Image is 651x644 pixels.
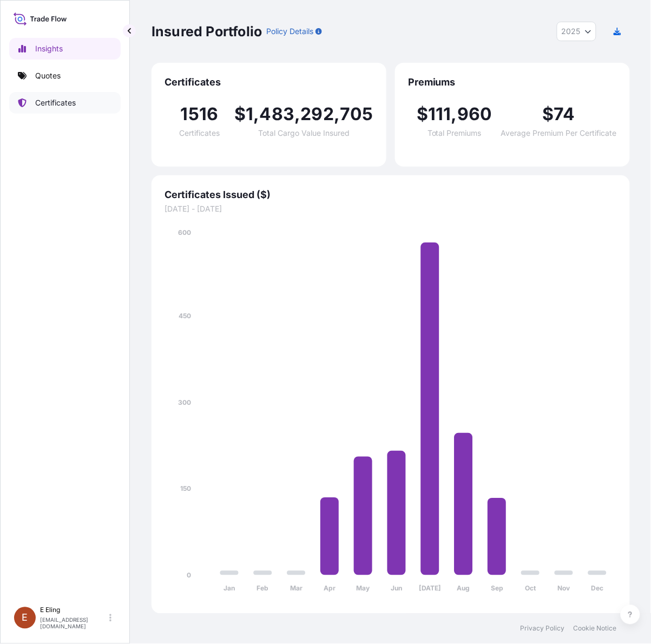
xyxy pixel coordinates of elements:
tspan: Jan [223,584,235,593]
p: [EMAIL_ADDRESS][DOMAIN_NAME] [40,617,107,630]
button: Year Selector [557,22,596,41]
span: Average Premium Per Certificate [501,129,617,137]
tspan: May [357,584,371,593]
span: , [294,106,300,123]
span: $ [234,106,246,123]
a: Certificates [9,92,121,114]
a: Quotes [9,65,121,87]
span: 705 [340,106,373,123]
span: 292 [301,106,334,123]
span: Certificates Issued ($) [165,188,617,201]
span: 1 [246,106,253,123]
a: Insights [9,38,121,60]
tspan: Mar [290,584,303,593]
span: 2025 [562,26,581,37]
tspan: Sep [491,584,503,593]
tspan: 300 [178,398,191,406]
tspan: Oct [525,584,536,593]
tspan: Aug [457,584,470,593]
span: , [334,106,340,123]
span: Premiums [408,76,617,89]
span: $ [543,106,554,123]
span: Total Cargo Value Insured [258,129,350,137]
tspan: Apr [324,584,336,593]
tspan: Feb [257,584,269,593]
p: Insured Portfolio [152,23,262,40]
span: Certificates [179,129,220,137]
span: , [254,106,260,123]
tspan: Nov [558,584,571,593]
tspan: 600 [178,228,191,236]
span: 960 [457,106,492,123]
a: Cookie Notice [574,625,617,633]
span: $ [417,106,428,123]
tspan: [DATE] [419,584,441,593]
span: 74 [554,106,575,123]
span: 1516 [181,106,219,123]
span: Certificates [165,76,373,89]
span: Total Premiums [428,129,482,137]
tspan: Dec [591,584,604,593]
p: Insights [35,43,63,54]
p: Certificates [35,97,76,108]
p: E Eling [40,606,107,615]
tspan: 150 [180,485,191,493]
p: Quotes [35,70,61,81]
a: Privacy Policy [521,625,565,633]
span: , [451,106,457,123]
tspan: 450 [179,312,191,320]
tspan: 0 [187,571,191,579]
span: [DATE] - [DATE] [165,203,617,214]
span: 483 [260,106,295,123]
tspan: Jun [391,584,403,593]
span: E [22,613,28,623]
p: Policy Details [266,26,313,37]
span: 111 [428,106,451,123]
